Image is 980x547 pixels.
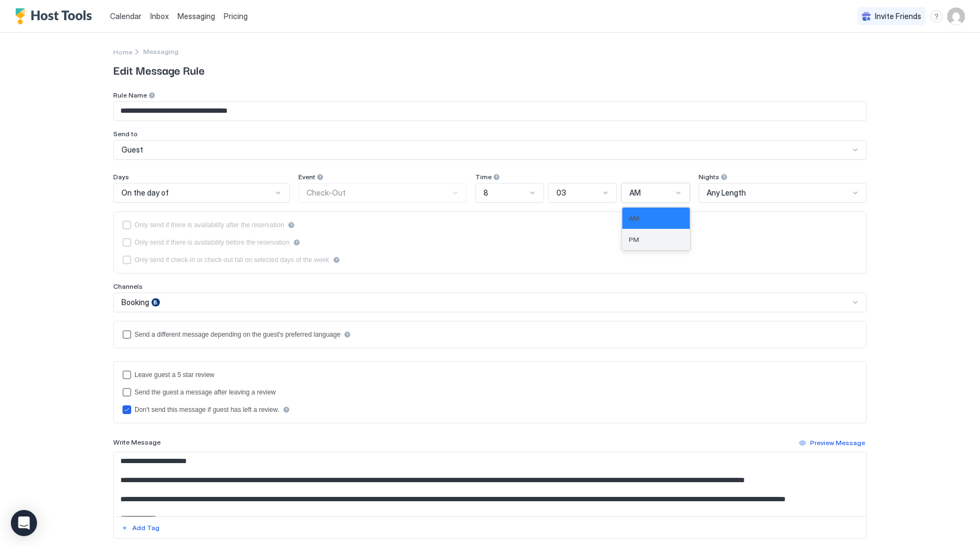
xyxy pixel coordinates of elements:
div: Only send if check-in or check-out fall on selected days of the week [134,256,329,264]
div: beforeReservation [122,238,857,247]
a: Inbox [150,10,169,22]
div: Only send if there is availability after the reservation [134,221,284,229]
span: Channels [113,282,143,290]
span: Inbox [150,11,169,21]
div: Breadcrumb [113,46,132,57]
div: menu [930,10,943,23]
span: Rule Name [113,91,147,99]
div: Don't send this message if guest has left a review. [134,406,279,414]
span: Any Length [707,188,746,198]
div: Add Tag [132,523,160,533]
div: Breadcrumb [143,47,179,56]
span: Time [475,173,492,181]
div: afterReservation [122,221,857,229]
span: AM [629,188,641,198]
span: Booking [121,297,149,307]
a: Calendar [110,10,142,22]
div: reviewEnabled [122,370,857,379]
div: Open Intercom Messenger [11,510,37,536]
a: Host Tools Logo [15,8,97,25]
span: Event [298,173,315,181]
div: isLimited [122,256,857,264]
span: Invite Friends [875,11,921,21]
span: Nights [699,173,719,181]
div: Leave guest a 5 star review [134,371,215,379]
span: 8 [483,188,488,198]
div: Send the guest a message after leaving a review [134,388,276,396]
span: AM [629,214,639,222]
div: disableMessageAfterReview [122,405,857,414]
span: Calendar [110,11,142,21]
span: PM [629,235,639,244]
a: Home [113,46,132,57]
textarea: Input Field [114,452,866,516]
span: Send to [113,130,138,138]
div: User profile [947,8,965,25]
div: languagesEnabled [122,330,857,339]
span: Pricing [224,11,248,21]
div: Send a different message depending on the guest's preferred language [134,331,340,338]
a: Messaging [177,10,215,22]
div: sendMessageAfterLeavingReview [122,388,857,397]
span: Write Message [113,438,161,446]
span: On the day of [121,188,169,198]
span: Messaging [177,11,215,21]
span: Days [113,173,129,181]
span: Home [113,48,132,56]
button: Add Tag [120,521,161,534]
input: Input Field [114,102,866,120]
span: Edit Message Rule [113,62,867,78]
div: Only send if there is availability before the reservation [134,239,290,246]
span: Messaging [143,47,179,56]
span: 03 [556,188,566,198]
button: Preview Message [798,436,867,449]
div: Preview Message [810,438,865,448]
span: Guest [121,145,143,155]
